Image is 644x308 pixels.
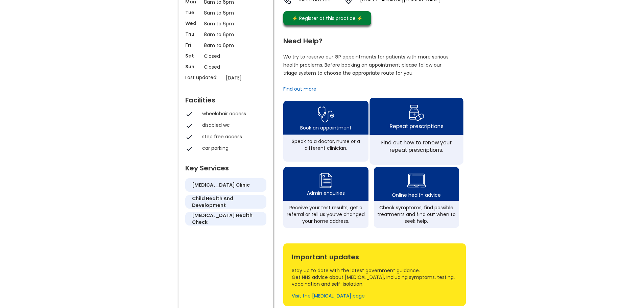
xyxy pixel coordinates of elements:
p: 8am to 6pm [204,42,248,49]
div: Repeat prescriptions [389,122,443,130]
div: wheelchair access [202,110,263,117]
div: Important updates [292,250,457,260]
p: Tue [185,9,200,16]
p: 8am to 6pm [204,31,248,38]
img: repeat prescription icon [408,103,424,122]
div: Admin enquiries [307,190,345,196]
a: admin enquiry iconAdmin enquiriesReceive your test results, get a referral or tell us you’ve chan... [283,167,368,228]
p: Sat [185,52,200,59]
p: Last updated: [185,74,222,81]
div: Facilities [185,93,266,103]
p: Thu [185,31,200,38]
div: Speak to a doctor, nurse or a different clinician. [287,138,365,151]
p: [DATE] [226,74,270,81]
p: Sun [185,63,200,70]
img: health advice icon [407,169,426,192]
div: Find out how to renew your repeat prescriptions. [373,139,459,153]
a: Find out more [283,86,316,92]
div: Need Help? [283,34,459,44]
div: ⚡️ Register at this practice ⚡️ [289,15,366,22]
h5: child health and development [192,195,260,209]
p: 8am to 6pm [204,20,248,27]
div: disabled wc [202,122,263,128]
p: Wed [185,20,200,27]
a: Visit the [MEDICAL_DATA] page [292,292,365,299]
a: repeat prescription iconRepeat prescriptionsFind out how to renew your repeat prescriptions. [369,98,463,165]
p: Fri [185,42,200,48]
a: health advice iconOnline health adviceCheck symptoms, find possible treatments and find out when ... [374,167,459,228]
img: book appointment icon [318,104,334,124]
p: Closed [204,52,248,60]
div: Book an appointment [300,124,352,131]
a: ⚡️ Register at this practice ⚡️ [283,11,371,25]
p: We try to reserve our GP appointments for patients with more serious health problems. Before book... [283,53,449,77]
p: Closed [204,63,248,71]
h5: [MEDICAL_DATA] clinic [192,182,250,188]
h5: [MEDICAL_DATA] health check [192,212,260,226]
div: Receive your test results, get a referral or tell us you’ve changed your home address. [287,204,365,224]
div: Key Services [185,161,266,171]
a: book appointment icon Book an appointmentSpeak to a doctor, nurse or a different clinician. [283,101,368,162]
div: Stay up to date with the latest government guidance. Get NHS advice about [MEDICAL_DATA], includi... [292,267,457,287]
div: Check symptoms, find possible treatments and find out when to seek help. [377,204,456,224]
p: 8am to 6pm [204,9,248,17]
div: step free access [202,133,263,140]
img: admin enquiry icon [318,171,333,190]
div: car parking [202,145,263,151]
div: Online health advice [392,192,441,198]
